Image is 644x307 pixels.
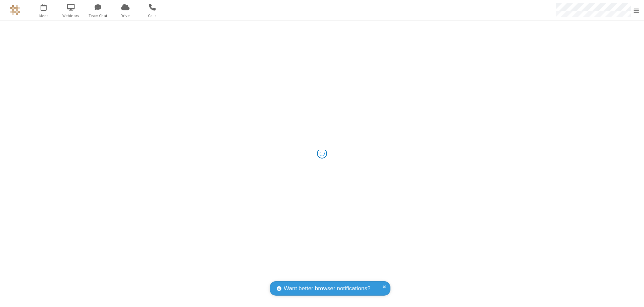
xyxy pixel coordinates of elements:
[86,13,111,19] span: Team Chat
[58,13,84,19] span: Webinars
[284,284,370,293] span: Want better browser notifications?
[627,290,639,302] iframe: Chat
[140,13,165,19] span: Calls
[10,5,20,15] img: QA Selenium DO NOT DELETE OR CHANGE
[113,13,138,19] span: Drive
[31,13,56,19] span: Meet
